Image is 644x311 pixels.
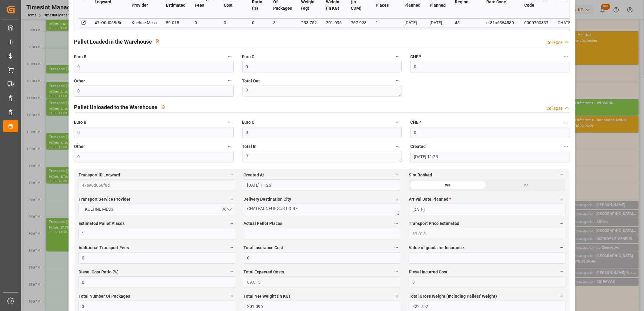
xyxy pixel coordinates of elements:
[79,172,120,178] span: Transport ID Logward
[244,179,401,191] input: DD-MM-YYYY HH:MM
[74,119,86,125] span: Euro B
[486,19,515,26] div: cf31a6564580
[244,245,283,251] span: Total Insurance Cost
[74,38,152,46] h2: Pallet Loaded in the Warehouse
[409,172,432,178] span: Slot Booked
[409,269,448,275] span: Diesel Incurred Cost
[394,52,402,60] button: Euro C
[242,151,402,162] textarea: 0
[79,245,129,251] span: Additional Transport Fees
[326,19,342,26] div: 201.096
[558,195,565,203] button: Arrival Date Planned *
[394,118,402,126] button: Euro C
[301,19,317,26] div: 253.752
[392,292,400,300] button: Total Net Weight (in KG)
[227,268,235,276] button: Diesel Cost Ratio (%)
[244,293,290,299] span: Total Net Weight (in KG)
[562,52,570,60] button: CHEP
[273,19,292,26] div: 3
[227,219,235,227] button: Estimated Pallet Places
[392,268,400,276] button: Total Expected Costs
[404,19,421,26] div: [DATE]
[392,244,400,252] button: Total Insurance Cost
[79,269,119,275] span: Diesel Cost Ratio (%)
[74,143,85,150] span: Other
[430,19,446,26] div: [DATE]
[242,119,255,125] span: Euro C
[410,54,421,60] span: CHEP
[558,219,565,227] button: Transport Price Estimated
[242,78,260,84] span: Total Out
[82,206,116,212] span: KUEHNE MESS
[74,103,157,111] h2: Pallet Unloaded to the Warehouse
[227,292,235,300] button: Total Number Of Packages
[394,142,402,150] button: Total In
[376,19,395,26] div: 1
[224,19,243,26] div: 0
[152,35,163,47] button: View description
[95,19,122,26] div: 47e90d068f8d
[525,19,549,26] div: 0000700337
[79,293,130,299] span: Total Number Of Packages
[242,85,402,97] textarea: 0
[227,171,235,179] button: Transport ID Logward
[558,171,565,179] button: Slot Booked
[455,19,477,26] div: 45
[409,293,497,299] span: Total Gross Weight (Including Pallets' Weight)
[409,245,464,251] span: Value of goods for Insurance
[558,292,565,300] button: Total Gross Weight (Including Pallets' Weight)
[558,244,565,252] button: Value of goods for Insurance
[195,19,215,26] div: 0
[244,172,264,178] span: Created At
[227,195,235,203] button: Transport Service Provider
[546,39,562,46] div: Collapse
[242,143,257,150] span: Total In
[244,204,401,215] textarea: CHATEAUNEUF SUR LOIRE
[226,77,234,85] button: Other
[74,78,85,84] span: Other
[244,269,284,275] span: Total Expected Costs
[74,54,86,60] span: Euro B
[562,142,570,150] button: Created
[226,118,234,126] button: Euro B
[79,204,235,215] button: open menu
[252,19,264,26] div: 0
[409,196,451,202] span: Arrival Date Planned
[226,142,234,150] button: Other
[546,105,562,112] div: Collapse
[409,220,459,227] span: Transport Price Estimated
[409,204,565,215] input: DD-MM-YYYY
[558,19,609,26] div: CHATEAUNEUF SUR LOIRE
[79,196,130,202] span: Transport Service Provider
[392,219,400,227] button: Actual Pallet Places
[392,171,400,179] button: Created At
[227,244,235,252] button: Additional Transport Fees
[409,179,487,191] div: yes
[79,220,125,227] span: Estimated Pallet Places
[410,119,421,125] span: CHEP
[392,195,400,203] button: Delivery Destination City
[242,54,255,60] span: Euro C
[166,19,186,26] div: 89.015
[410,151,570,162] input: DD-MM-YYYY HH:MM
[244,196,291,202] span: Delivery Destination City
[226,52,234,60] button: Euro B
[410,143,426,150] span: Created
[394,77,402,85] button: Total Out
[487,179,565,191] div: no
[132,19,157,26] div: Kuehne Mess
[562,118,570,126] button: CHEP
[558,268,565,276] button: Diesel Incurred Cost
[244,220,283,227] span: Actual Pallet Places
[157,101,169,112] button: View description
[351,19,367,26] div: 767.928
